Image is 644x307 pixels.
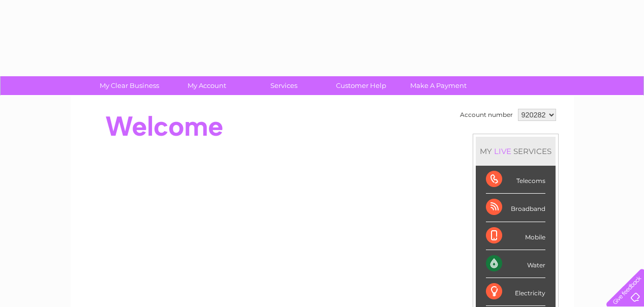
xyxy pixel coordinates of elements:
[486,166,545,194] div: Telecoms
[457,106,515,124] td: Account number
[165,76,249,95] a: My Account
[476,137,556,166] div: MY SERVICES
[87,76,171,95] a: My Clear Business
[242,76,326,95] a: Services
[486,194,545,222] div: Broadband
[486,222,545,250] div: Mobile
[486,250,545,278] div: Water
[319,76,403,95] a: Customer Help
[492,146,513,156] div: LIVE
[396,76,480,95] a: Make A Payment
[486,278,545,306] div: Electricity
